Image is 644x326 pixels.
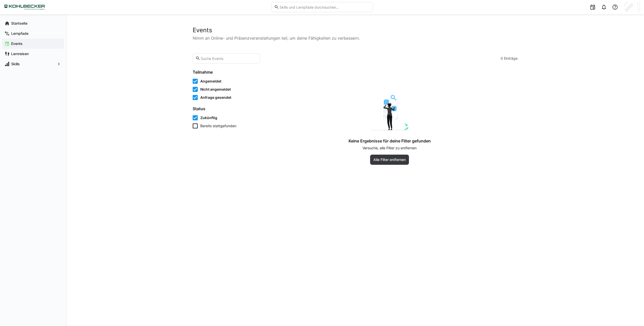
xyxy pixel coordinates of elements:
[193,106,256,111] h4: Status
[504,56,518,61] span: Einträge
[200,123,236,128] span: Bereits stattgefunden
[501,56,503,61] span: 0
[200,95,231,100] span: Anfrage gesendet
[200,87,231,92] span: Nicht angemeldet
[349,138,431,143] h4: Keine Ergebnisse für deine Filter gefunden
[200,56,257,61] input: Suche Events
[362,145,417,151] p: Versuche, alle Filter zu entfernen
[193,70,256,75] h4: Teilnahme
[193,35,518,41] p: Nimm an Online- und Präsenzveranstaltungen teil, um deine Fähigkeiten zu verbessern.
[193,26,518,34] h2: Events
[200,115,217,120] span: Zukünftig
[200,79,221,84] span: Angemeldet
[279,5,370,9] input: Skills und Lernpfade durchsuchen…
[370,155,409,165] button: Alle Filter entfernen
[373,157,406,162] span: Alle Filter entfernen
